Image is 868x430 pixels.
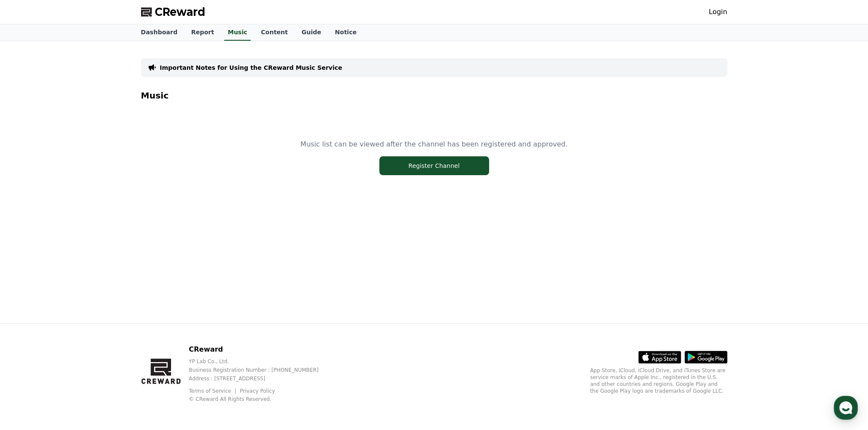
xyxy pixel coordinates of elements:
[379,156,489,175] button: Register Channel
[134,24,184,41] a: Dashboard
[189,344,332,355] p: CReward
[141,91,727,100] h4: Music
[224,24,250,41] a: Music
[3,272,57,293] a: Home
[300,139,568,149] p: Music list can be viewed after the channel has been registered and approved.
[590,367,727,394] p: App Store, iCloud, iCloud Drive, and iTunes Store are service marks of Apple Inc., registered in ...
[240,388,275,394] a: Privacy Policy
[189,388,237,394] a: Terms of Service
[160,63,342,72] a: Important Notes for Using the CReward Music Service
[57,272,111,293] a: Messages
[328,24,363,41] a: Notice
[709,7,727,17] a: Login
[189,367,332,373] p: Business Registration Number : [PHONE_NUMBER]
[71,285,96,292] span: Messages
[127,284,148,291] span: Settings
[294,24,328,41] a: Guide
[189,375,332,382] p: Address : [STREET_ADDRESS]
[189,396,332,403] p: © CReward All Rights Reserved.
[111,272,165,293] a: Settings
[189,358,332,365] p: YP Lab Co., Ltd.
[141,5,205,19] a: CReward
[254,24,295,41] a: Content
[184,24,221,41] a: Report
[155,5,205,19] span: CReward
[22,284,37,291] span: Home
